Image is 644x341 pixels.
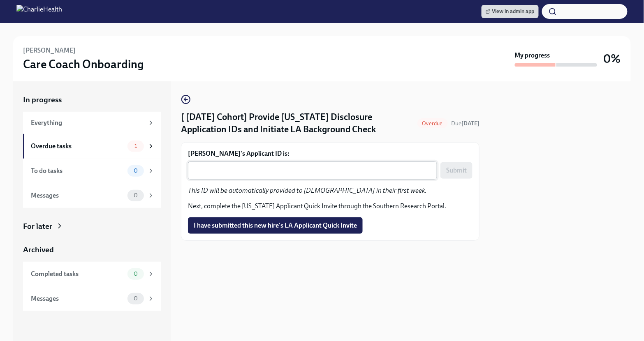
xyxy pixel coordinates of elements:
h6: [PERSON_NAME] [23,46,76,55]
a: Messages0 [23,286,161,311]
a: For later [23,221,161,232]
a: Completed tasks0 [23,262,161,286]
em: This ID will be automatically provided to [DEMOGRAPHIC_DATA] in their first week. [188,187,427,194]
a: To do tasks0 [23,159,161,183]
span: 0 [129,168,143,174]
span: Overdue [417,120,448,127]
h4: [ [DATE] Cohort] Provide [US_STATE] Disclosure Application IDs and Initiate LA Background Check [181,111,414,136]
h3: 0% [604,51,621,66]
span: August 20th, 2025 10:00 [451,120,480,127]
button: I have submitted this new hire's LA Applicant Quick Invite [188,217,363,234]
a: In progress [23,94,161,105]
strong: [DATE] [461,120,480,127]
a: View in admin app [482,5,539,18]
div: For later [23,221,52,232]
a: Overdue tasks1 [23,134,161,159]
span: Due [451,120,480,127]
span: 1 [130,143,142,149]
label: [PERSON_NAME]'s Applicant ID is: [188,149,473,158]
span: 0 [129,192,143,198]
span: I have submitted this new hire's LA Applicant Quick Invite [194,221,357,230]
div: To do tasks [31,166,124,175]
div: Overdue tasks [31,142,124,151]
span: View in admin app [486,7,535,16]
div: Everything [31,118,144,127]
img: CharlieHealth [16,5,62,18]
h3: Care Coach Onboarding [23,57,144,71]
span: 0 [129,271,143,277]
strong: My progress [515,51,550,60]
a: Archived [23,244,161,255]
p: Next, complete the [US_STATE] Applicant Quick Invite through the Southern Research Portal. [188,202,473,211]
a: Messages0 [23,183,161,208]
div: Messages [31,294,124,303]
div: Completed tasks [31,270,124,279]
div: Messages [31,191,124,200]
span: 0 [129,295,143,302]
a: Everything [23,112,161,134]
